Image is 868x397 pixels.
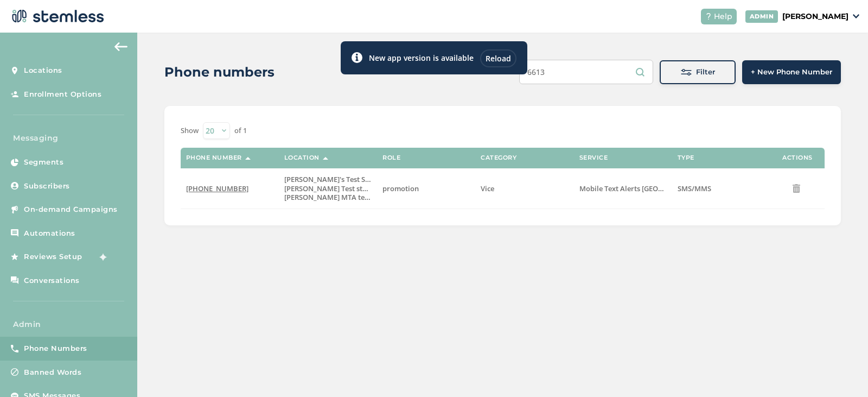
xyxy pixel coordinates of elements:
[181,125,199,136] label: Show
[24,228,75,239] span: Automations
[186,184,273,193] label: (844) 767-6613
[245,157,251,160] img: icon-sort-1e1d7615.svg
[579,184,667,193] label: Mobile Text Alerts NC
[814,345,868,397] iframe: Chat Widget
[382,154,400,161] label: Role
[714,11,732,22] span: Help
[91,246,112,268] img: glitter-stars-b7820f95.gif
[234,125,247,136] label: of 1
[660,60,736,84] button: Filter
[186,154,242,161] label: Phone number
[284,175,372,203] label: Brian's Test Store<br>Swapnil Test store<br>Brians MTA test store
[284,154,320,161] label: Location
[853,14,859,18] img: icon_down-arrow-small-66adaf34.svg
[705,13,712,20] img: icon-help-white-03924b79.svg
[369,52,474,64] label: New app version is available
[24,157,63,168] span: Segments
[24,204,118,215] span: On-demand Campaigns
[678,154,694,161] label: Type
[696,67,715,78] span: Filter
[323,157,328,160] img: icon-sort-1e1d7615.svg
[382,184,470,193] label: promotion
[24,367,81,378] span: Banned Words
[751,67,832,78] span: + New Phone Number
[481,184,568,193] label: Vice
[678,184,711,193] span: SMS/MMS
[579,154,608,161] label: Service
[481,184,494,193] span: Vice
[164,62,275,82] h2: Phone numbers
[745,10,778,23] div: ADMIN
[481,154,516,161] label: Category
[24,251,82,262] span: Reviews Setup
[186,184,248,193] span: [PHONE_NUMBER]
[770,148,825,168] th: Actions
[352,52,362,63] img: icon-toast-info-b13014a2.svg
[24,89,101,100] span: Enrollment Options
[782,11,848,22] p: [PERSON_NAME]
[9,5,104,27] img: logo-dark-0685b13c.svg
[114,42,127,51] img: icon-arrow-back-accent-c549486e.svg
[678,184,765,193] label: SMS/MMS
[480,49,516,67] div: Reload
[382,184,419,193] span: promotion
[24,275,80,286] span: Conversations
[519,60,653,84] input: Search
[24,65,62,76] span: Locations
[24,343,87,354] span: Phone Numbers
[579,184,713,193] span: Mobile Text Alerts [GEOGRAPHIC_DATA]
[24,181,70,192] span: Subscribers
[742,60,841,84] button: + New Phone Number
